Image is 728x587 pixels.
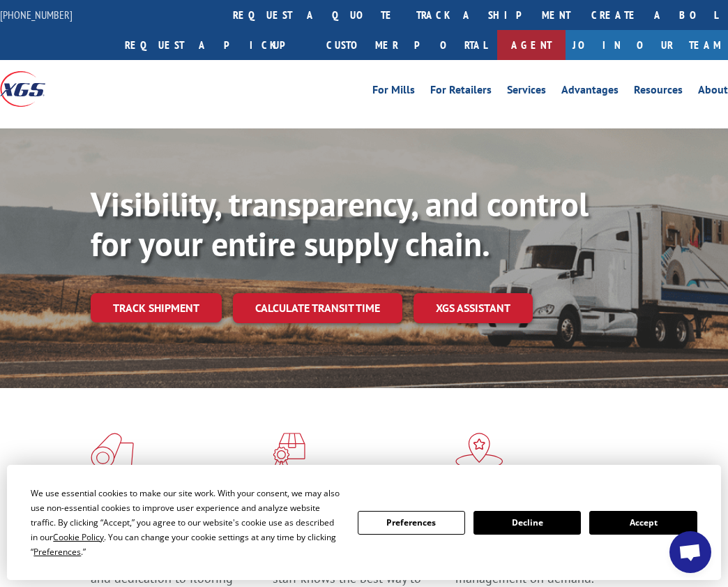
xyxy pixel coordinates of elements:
img: xgs-icon-flagship-distribution-model-red [455,433,503,469]
a: Customer Portal [316,30,497,60]
a: XGS ASSISTANT [414,293,533,323]
a: Track shipment [91,293,222,322]
a: About [698,84,728,100]
img: xgs-icon-total-supply-chain-intelligence-red [91,433,134,469]
img: xgs-icon-focused-on-flooring-red [273,433,305,469]
button: Preferences [358,511,465,535]
div: Cookie Consent Prompt [7,465,721,580]
b: Visibility, transparency, and control for your entire supply chain. [91,182,589,266]
button: Accept [589,511,697,535]
span: Cookie Policy [53,531,104,543]
a: For Retailers [430,84,492,100]
a: Join Our Team [566,30,728,60]
a: Advantages [561,84,619,100]
a: For Mills [372,84,415,100]
a: Resources [634,84,683,100]
a: Calculate transit time [233,293,402,323]
button: Decline [473,511,581,535]
div: We use essential cookies to make our site work. With your consent, we may also use non-essential ... [31,486,340,559]
a: Request a pickup [114,30,316,60]
div: Open chat [669,531,711,573]
span: Preferences [33,546,81,558]
a: Agent [497,30,566,60]
a: Services [507,84,546,100]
